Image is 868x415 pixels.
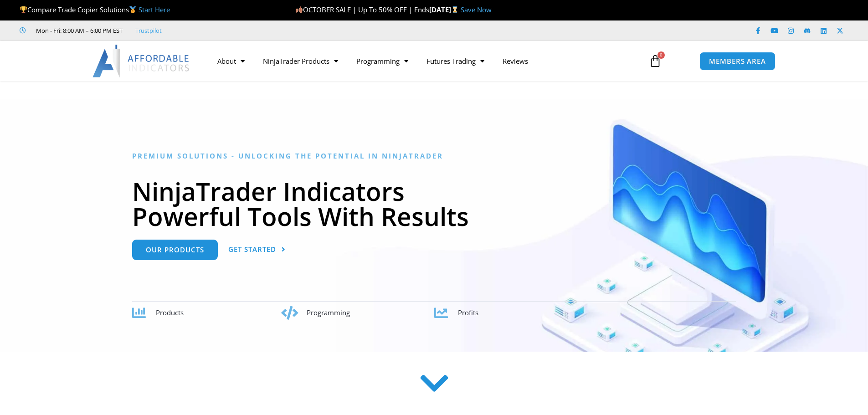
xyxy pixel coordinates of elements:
[132,179,736,229] h1: NinjaTrader Indicators Powerful Tools With Results
[295,5,429,14] span: OCTOBER SALE | Up To 50% OFF | Ends
[461,5,492,14] a: Save Now
[458,308,478,317] span: Profits
[156,308,184,317] span: Products
[132,240,218,260] a: Our Products
[208,51,254,72] a: About
[452,6,458,13] img: ⌛
[296,6,303,13] img: 🍂
[657,51,665,59] span: 0
[132,152,736,160] h6: Premium Solutions - Unlocking the Potential in NinjaTrader
[228,246,276,253] span: Get Started
[493,51,537,72] a: Reviews
[254,51,347,72] a: NinjaTrader Products
[307,308,350,317] span: Programming
[129,6,136,13] img: 🥇
[709,58,766,65] span: MEMBERS AREA
[417,51,493,72] a: Futures Trading
[20,6,27,13] img: 🏆
[228,240,286,260] a: Get Started
[135,25,162,36] a: Trustpilot
[347,51,417,72] a: Programming
[92,45,190,77] img: LogoAI | Affordable Indicators – NinjaTrader
[139,5,170,14] a: Start Here
[20,5,170,14] span: Compare Trade Copier Solutions
[208,51,638,72] nav: Menu
[146,246,204,253] span: Our Products
[429,5,461,14] strong: [DATE]
[635,48,675,74] a: 0
[699,52,776,71] a: MEMBERS AREA
[34,25,123,36] span: Mon - Fri: 8:00 AM – 6:00 PM EST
